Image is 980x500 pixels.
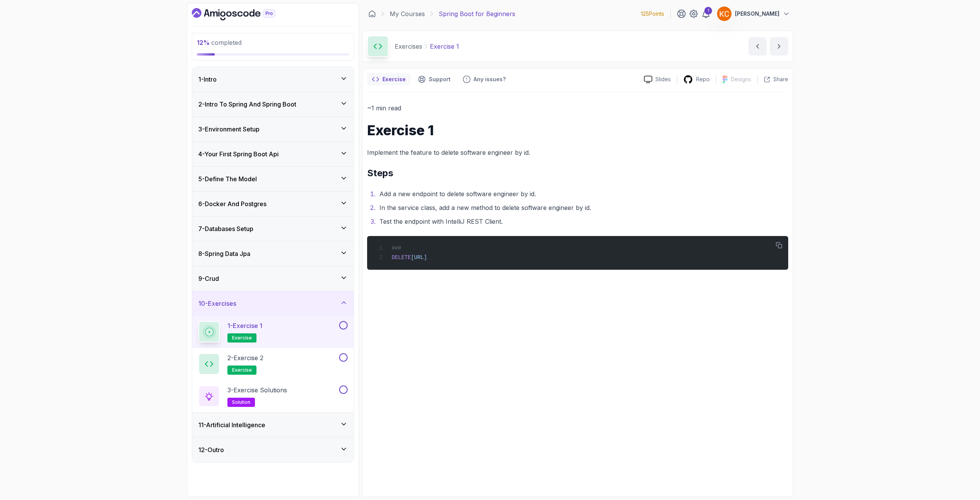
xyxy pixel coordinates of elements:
[192,241,354,266] button: 8-Spring Data Jpa
[192,192,354,216] button: 6-Docker And Postgres
[198,75,217,84] h3: 1 - Intro
[382,75,406,83] p: Exercise
[717,7,732,21] img: user profile image
[367,147,788,158] p: Implement the feature to delete software engineer by id.
[198,125,260,134] h3: 3 - Environment Setup
[458,73,510,85] button: Feedback button
[198,249,250,258] h3: 8 - Spring Data Jpa
[198,224,253,233] h3: 7 - Databases Setup
[368,10,376,18] a: Dashboard
[232,399,250,405] span: solution
[198,321,348,343] button: 1-Exercise 1exercise
[717,6,790,21] button: user profile image[PERSON_NAME]
[392,254,411,261] span: DELETE
[198,385,348,407] button: 3-Exercise Solutionssolution
[227,321,262,330] p: 1 - Exercise 1
[395,42,422,51] p: Exercises
[704,7,712,15] div: 1
[748,37,767,56] button: previous content
[377,216,788,227] li: Test the endpoint with IntelliJ REST Client.
[192,92,354,116] button: 2-Intro To Spring And Spring Boot
[773,75,788,83] p: Share
[192,8,293,20] a: Dashboard
[198,274,219,283] h3: 9 - Crud
[192,117,354,141] button: 3-Environment Setup
[390,9,425,18] a: My Courses
[367,73,410,85] button: notes button
[429,75,451,83] p: Support
[696,75,710,83] p: Repo
[367,123,788,138] h1: Exercise 1
[192,216,354,241] button: 7-Databases Setup
[411,254,427,261] span: [URL]
[192,291,354,316] button: 10-Exercises
[197,39,242,46] span: completed
[377,202,788,213] li: In the service class, add a new method to delete software engineer by id.
[198,420,265,430] h3: 11 - Artificial Intelligence
[198,445,224,454] h3: 12 - Outro
[192,413,354,437] button: 11-Artificial Intelligence
[198,149,279,159] h3: 4 - Your First Spring Boot Api
[392,245,401,251] span: ###
[192,266,354,291] button: 9-Crud
[198,299,236,308] h3: 10 - Exercises
[192,67,354,92] button: 1-Intro
[197,39,210,46] span: 12 %
[367,167,788,179] h2: Steps
[367,103,788,113] p: ~1 min read
[677,75,716,84] a: Repo
[198,199,266,208] h3: 6 - Docker And Postgres
[474,75,506,83] p: Any issues?
[192,438,354,462] button: 12-Outro
[641,10,664,18] p: 125 Points
[430,42,459,51] p: Exercise 1
[735,10,779,18] p: [PERSON_NAME]
[638,75,677,84] a: Slides
[413,73,455,85] button: Support button
[192,142,354,166] button: 4-Your First Spring Boot Api
[757,75,788,83] button: Share
[232,335,252,341] span: exercise
[377,189,788,199] li: Add a new endpoint to delete software engineer by id.
[227,385,287,395] p: 3 - Exercise Solutions
[198,174,257,184] h3: 5 - Define The Model
[731,75,751,83] p: Designs
[227,353,263,362] p: 2 - Exercise 2
[701,9,710,18] a: 1
[198,100,296,109] h3: 2 - Intro To Spring And Spring Boot
[192,167,354,191] button: 5-Define The Model
[198,353,348,375] button: 2-Exercise 2exercise
[655,75,671,83] p: Slides
[770,37,788,56] button: next content
[439,9,515,18] p: Spring Boot for Beginners
[232,367,252,373] span: exercise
